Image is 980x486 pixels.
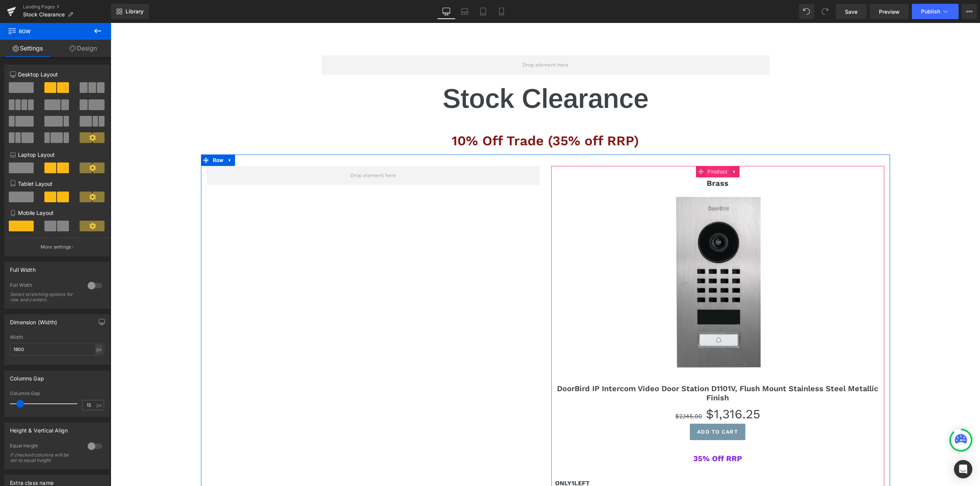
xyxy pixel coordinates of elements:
[870,4,909,19] a: Preview
[492,4,511,19] a: Mobile
[10,70,104,78] p: Desktop Layout
[912,4,959,19] button: Publish
[10,371,44,382] div: Columns Gap
[95,344,103,354] div: px
[10,282,80,290] div: Full Width
[799,4,814,19] button: Undo
[444,456,770,465] div: ONLY LEFT
[5,238,109,256] button: More settings
[10,423,68,434] div: Height & Vertical Align
[879,8,900,16] span: Preview
[10,315,57,325] div: Dimension (Width)
[456,4,474,19] a: Laptop
[10,151,104,159] p: Laptop Layout
[341,110,528,126] span: 10% Off Trade (35% off RRP)
[100,132,115,143] span: Row
[954,460,972,478] div: Open Intercom Messenger
[10,335,104,340] div: Width
[962,4,977,19] button: More
[444,361,770,379] a: DoorBird IP Intercom Video Door Station D1101V, Flush Mount Stainless Steel Metallic Finish
[510,166,705,361] img: DoorBird IP Intercom Video Door Station D1101V, Flush Mount Stainless Steel Metallic Finish
[579,401,634,417] button: Add To Cart
[10,343,104,356] input: auto
[10,391,104,396] div: Columns Gap
[41,244,71,250] p: More settings
[56,40,111,57] a: Design
[126,8,144,15] span: Library
[10,180,104,188] p: Tablet Layout
[817,4,833,19] button: Redo
[10,262,36,273] div: Full Width
[10,443,80,451] div: Equal Height
[474,4,492,19] a: Tablet
[845,8,857,16] span: Save
[461,457,464,464] span: 1
[114,132,124,143] a: Expand / Collapse
[10,209,104,217] p: Mobile Layout
[921,8,940,15] span: Publish
[583,431,631,440] span: 35% Off RRP
[437,4,456,19] a: Desktop
[595,143,619,154] span: Product
[619,143,629,154] a: Expand / Collapse
[10,475,54,486] div: Extra class name
[565,390,591,397] span: $2,145.00
[8,23,84,40] span: Row
[586,406,627,412] span: Add To Cart
[23,4,111,10] a: Landing Pages
[10,452,79,463] div: If checked columns will be set to equal height.
[23,11,65,18] span: Stock Clearance
[96,403,103,408] span: px
[596,156,618,165] strong: Brass
[111,4,149,19] a: New Library
[10,292,79,302] div: Select stretching options for row and content.
[595,382,650,401] span: $1,316.25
